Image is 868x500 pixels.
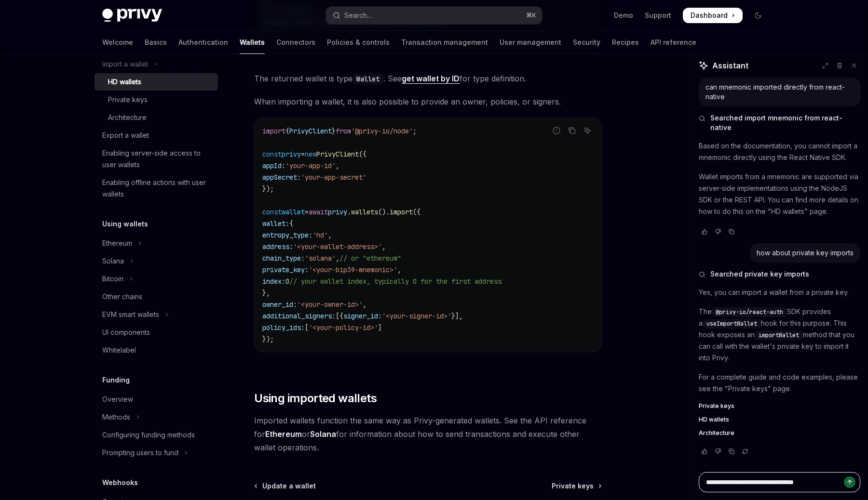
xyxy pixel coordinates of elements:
span: PrivyClient [316,150,359,158]
button: Open search [326,7,542,24]
span: wallet [282,208,305,216]
span: ({ [413,208,420,216]
p: The SDK provides a hook for this purpose. This hook exposes an method that you can call with the ... [699,306,860,364]
button: Toggle Bitcoin section [95,270,218,288]
span: Searched import mnemonic from react-native [710,113,860,132]
div: can mnemonic imported directly from react-native [705,82,854,102]
span: [{ [336,312,343,320]
a: Security [573,31,600,54]
p: Yes, you can import a wallet from a private key. [699,287,860,298]
span: @privy-io/react-auth [716,308,783,316]
a: Other chains [95,288,218,305]
span: }); [262,335,274,343]
button: Vote that response was not good [712,447,724,456]
div: Solana [102,255,124,267]
span: When importing a wallet, it is also possible to provide an owner, policies, or signers. [254,95,602,108]
a: Policies & controls [327,31,390,54]
span: private_key: [262,265,309,274]
p: Based on the documentation, you cannot import a mnemonic directly using the React Native SDK. [699,140,860,163]
span: importWallet [759,331,799,339]
div: Other chains [102,291,142,303]
button: Toggle Ethereum section [95,235,218,252]
span: appId: [262,161,285,170]
span: }], [451,312,463,320]
span: , [328,231,332,239]
p: For a complete guide and code examples, please see the "Private keys" page. [699,371,860,395]
div: Whitelabel [102,344,136,356]
button: Searched import mnemonic from react-native [699,113,860,132]
a: Dashboard [683,8,743,23]
span: Architecture [699,429,734,437]
button: Copy chat response [726,227,737,237]
code: Wallet [353,74,383,84]
span: (). [378,208,390,216]
span: wallet: [262,219,289,228]
a: Export a wallet [95,127,218,144]
span: const [262,208,282,216]
span: useImportWallet [706,320,757,328]
span: Searched private key imports [710,269,809,279]
span: owner_id: [262,300,297,309]
span: , [382,242,386,251]
span: PrivyClient [289,127,332,135]
span: ({ [359,150,366,158]
div: Enabling server-side access to user wallets [102,147,212,171]
a: Private keys [95,91,218,108]
a: get wallet by ID [402,74,460,84]
div: UI components [102,327,150,338]
a: API reference [651,31,696,54]
button: Vote that response was good [699,447,710,456]
h5: Funding [102,374,130,386]
a: HD wallets [95,73,218,91]
span: import [262,127,285,135]
span: // or "ethereum" [339,254,401,263]
span: . [347,208,351,216]
a: Recipes [612,31,639,54]
a: HD wallets [699,416,860,423]
span: Imported wallets function the same way as Privy-generated wallets. See the API reference for or f... [254,414,602,454]
span: 'solana' [305,254,336,263]
span: await [309,208,328,216]
a: Demo [614,11,633,20]
div: Export a wallet [102,130,149,141]
a: UI components [95,324,218,341]
span: chain_type: [262,254,305,263]
span: from [336,127,351,135]
span: // your wallet index, typically 0 for the first address [289,277,502,286]
a: User management [500,31,561,54]
button: Toggle Solana section [95,252,218,270]
span: 'your-app-secret' [301,173,366,182]
span: signer_id: [343,312,382,320]
a: Connectors [276,31,315,54]
span: ; [413,127,417,135]
span: }); [262,184,274,193]
span: appSecret: [262,173,301,182]
button: Copy the contents from the code block [566,124,578,137]
a: Wallets [240,31,265,54]
span: '<your-bip39-mnemonic>' [309,265,397,274]
button: Vote that response was good [699,227,710,237]
button: Searched private key imports [699,269,860,279]
a: Enabling offline actions with user wallets [95,174,218,203]
span: 'your-app-id' [285,161,336,170]
span: Dashboard [691,11,728,20]
span: The returned wallet is type . See for type definition. [254,72,602,85]
span: , [363,300,366,309]
a: Architecture [95,109,218,126]
a: Overview [95,391,218,408]
span: entropy_type: [262,231,312,239]
button: Toggle Methods section [95,408,218,426]
span: '<your-policy-id>' [309,323,378,332]
span: = [305,208,309,216]
span: { [289,219,293,228]
h5: Using wallets [102,218,148,230]
div: Configuring funding methods [102,429,195,441]
button: Reload last chat [739,447,751,456]
span: ] [378,323,382,332]
span: privy [328,208,347,216]
textarea: Ask a question... [699,472,860,492]
div: EVM smart wallets [102,309,159,320]
h5: Webhooks [102,477,138,488]
span: '<your-signer-id>' [382,312,451,320]
div: how about private key imports [757,248,854,258]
